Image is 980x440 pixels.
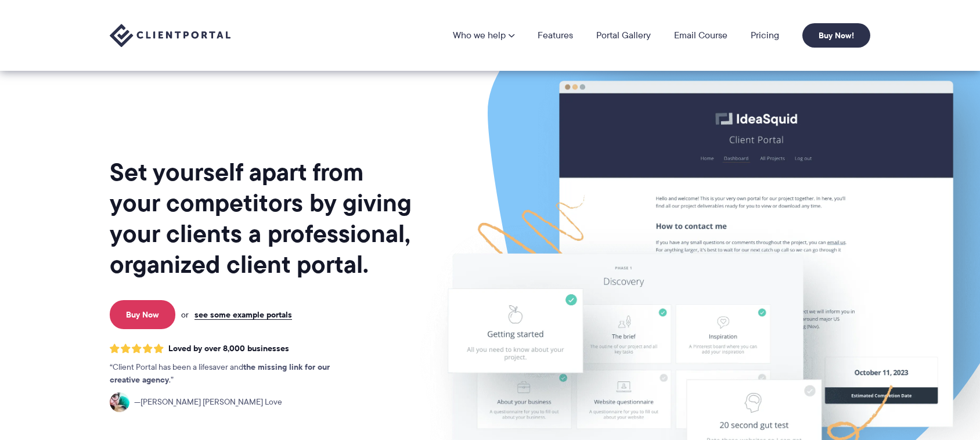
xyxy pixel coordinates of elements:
[194,309,292,320] a: see some example portals
[596,31,651,40] a: Portal Gallery
[168,344,289,354] span: Loved by over 8,000 businesses
[110,361,354,387] p: Client Portal has been a lifesaver and .
[181,309,189,320] span: or
[453,31,514,40] a: Who we help
[802,23,870,48] a: Buy Now!
[110,300,175,329] a: Buy Now
[110,157,414,280] h1: Set yourself apart from your competitors by giving your clients a professional, organized client ...
[134,396,282,409] span: [PERSON_NAME] [PERSON_NAME] Love
[538,31,573,40] a: Features
[751,31,779,40] a: Pricing
[674,31,727,40] a: Email Course
[110,360,330,386] strong: the missing link for our creative agency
